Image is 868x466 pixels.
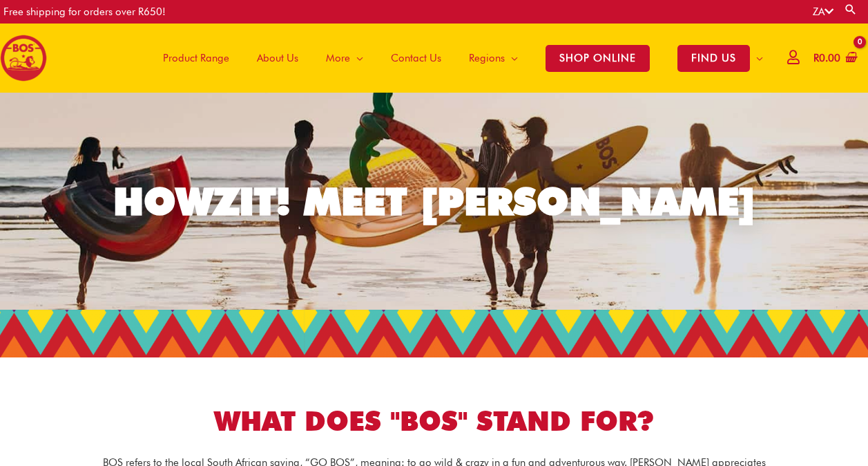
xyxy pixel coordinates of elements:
[546,45,650,72] span: SHOP ONLINE
[813,6,833,18] a: ZA
[844,3,858,16] a: Search button
[455,24,532,93] a: Regions
[149,24,243,93] a: Product Range
[377,24,455,93] a: Contact Us
[139,24,777,93] nav: Site Navigation
[391,37,441,79] span: Contact Us
[312,24,377,93] a: More
[113,183,755,221] div: HOWZIT! MEET [PERSON_NAME]
[243,24,312,93] a: About Us
[813,52,840,64] bdi: 0.00
[813,52,819,64] span: R
[469,37,505,79] span: Regions
[326,37,350,79] span: More
[677,45,750,72] span: FIND US
[811,43,858,74] a: View Shopping Cart, empty
[257,37,298,79] span: About Us
[532,24,664,93] a: SHOP ONLINE
[48,402,821,440] h1: WHAT DOES "BOS" STAND FOR?
[163,37,229,79] span: Product Range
